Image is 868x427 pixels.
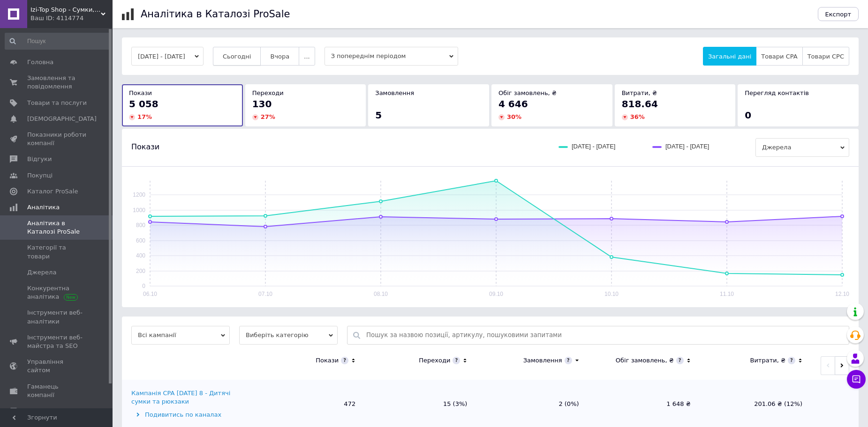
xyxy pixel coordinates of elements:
[366,326,844,344] input: Пошук за назвою позиції, артикулу, пошуковими запитами
[131,142,159,152] span: Покази
[27,383,87,399] span: Гаманець компанії
[131,326,230,345] span: Всі кампанії
[27,284,87,301] span: Конкурентна аналітика
[27,309,87,325] span: Інструменти веб-аналітики
[507,113,521,120] span: 30 %
[622,89,657,96] span: Витрати, ₴
[835,291,849,297] text: 12.10
[27,407,51,415] span: Маркет
[756,47,802,66] button: Товари CPA
[27,115,97,123] span: [DEMOGRAPHIC_DATA]
[136,222,145,228] text: 800
[325,47,458,66] span: З попереднім періодом
[27,203,60,212] span: Аналітика
[616,356,674,365] div: Обіг замовлень, ₴
[141,8,290,20] h1: Аналітика в Каталозі ProSale
[30,6,101,14] span: Izi-Top Shop - Сумки, рюкзаки, бананки, клатчі, портфелі, слінги, гаманці
[755,138,849,157] span: Джерела
[720,291,734,297] text: 11.10
[27,268,56,277] span: Джерела
[136,252,145,259] text: 400
[304,53,309,60] span: ...
[27,219,87,236] span: Аналітика в Каталозі ProSale
[133,207,145,213] text: 1000
[131,47,204,66] button: [DATE] - [DATE]
[27,131,87,147] span: Показники роботи компанії
[30,14,113,22] div: Ваш ID: 4114774
[27,74,87,91] span: Замовлення та повідомлення
[133,191,145,198] text: 1200
[129,89,152,96] span: Покази
[27,187,78,196] span: Каталог ProSale
[239,326,338,345] span: Виберіть категорію
[137,113,152,120] span: 17 %
[419,356,450,365] div: Переходи
[498,98,528,110] span: 4 646
[375,89,414,96] span: Замовлення
[270,53,289,60] span: Вчора
[136,237,145,244] text: 600
[5,33,111,50] input: Пошук
[131,389,251,406] div: Кампанія CPA [DATE] 8 - Дитячі сумки та рюкзаки
[261,113,275,120] span: 27 %
[129,98,159,110] span: 5 058
[142,283,145,289] text: 0
[316,356,339,365] div: Покази
[703,47,756,66] button: Загальні дані
[750,356,785,365] div: Витрати, ₴
[213,47,261,66] button: Сьогодні
[498,89,557,96] span: Обіг замовлень, ₴
[27,333,87,350] span: Інструменти веб-майстра та SEO
[143,291,157,297] text: 06.10
[745,110,751,121] span: 0
[489,291,503,297] text: 09.10
[818,7,859,21] button: Експорт
[223,53,251,60] span: Сьогодні
[802,47,849,66] button: Товари CPC
[136,268,145,274] text: 200
[258,291,272,297] text: 07.10
[825,11,852,18] span: Експорт
[252,98,272,110] span: 130
[260,47,299,66] button: Вчора
[761,53,797,60] span: Товари CPA
[745,89,809,96] span: Перегляд контактів
[604,291,619,297] text: 10.10
[27,171,53,180] span: Покупці
[847,370,866,389] button: Чат з покупцем
[630,113,645,120] span: 36 %
[375,110,382,121] span: 5
[27,99,87,107] span: Товари та послуги
[27,58,53,66] span: Головна
[374,291,388,297] text: 08.10
[708,53,751,60] span: Загальні дані
[523,356,562,365] div: Замовлення
[27,358,87,375] span: Управління сайтом
[299,47,315,66] button: ...
[622,98,658,110] span: 818.64
[131,411,251,419] div: Подивитись по каналах
[252,89,284,96] span: Переходи
[27,243,87,260] span: Категорії та товари
[27,155,52,163] span: Відгуки
[808,53,844,60] span: Товари CPC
